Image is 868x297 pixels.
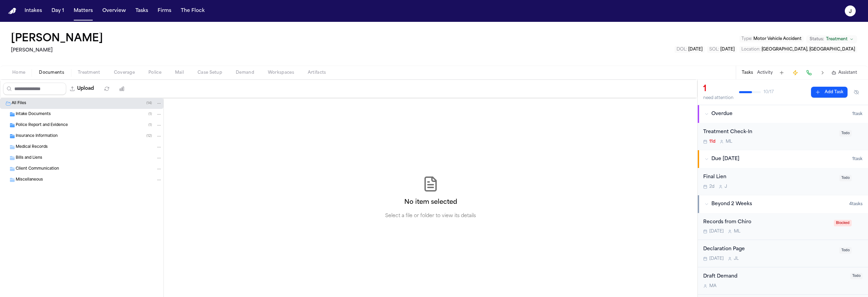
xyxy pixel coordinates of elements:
a: The Flock [178,5,207,17]
span: Miscellaneous [16,177,43,183]
span: Bills and Liens [16,155,42,161]
h1: [PERSON_NAME] [11,33,103,45]
span: Treatment [826,37,848,42]
button: Edit DOL: 2025-05-29 [675,46,705,53]
span: [DATE] [709,229,724,234]
span: Workspaces [268,70,294,75]
span: Location : [741,47,761,52]
button: Edit matter name [11,33,103,45]
span: Medical Records [16,144,48,150]
span: Todo [850,273,863,279]
span: 1 task [852,156,863,162]
input: Search files [3,83,66,95]
button: Due [DATE]1task [698,150,868,168]
button: Tasks [742,70,753,75]
span: ( 1 ) [148,112,152,116]
button: Day 1 [49,5,67,17]
button: Add Task [811,87,848,98]
div: Open task: Declaration Page [698,240,868,267]
button: Edit Location: Richmond, CA [739,46,857,53]
span: Mail [175,70,184,75]
span: Todo [839,175,852,181]
span: Assistant [838,70,857,75]
span: [DATE] [709,256,724,261]
a: Home [8,8,16,14]
span: Blocked [834,220,852,226]
div: Open task: Records from Chiro [698,213,868,240]
span: Todo [839,247,852,254]
span: Police [148,70,161,75]
span: ( 14 ) [146,101,152,105]
button: Add Task [777,68,786,77]
span: Intake Documents [16,112,51,117]
div: Open task: Final Lien [698,168,868,195]
span: Treatment [78,70,100,75]
span: SOL : [709,47,719,52]
div: 1 [703,84,734,95]
button: Upload [66,83,98,95]
div: Draft Demand [703,273,846,281]
span: Documents [39,70,64,75]
button: Change status from Treatment [806,35,857,43]
button: Overview [100,5,129,17]
span: Coverage [114,70,135,75]
span: M L [734,229,740,234]
span: ( 12 ) [146,134,152,138]
span: Insurance Information [16,133,58,139]
span: Type : [741,37,752,41]
button: Assistant [831,70,857,75]
h2: [PERSON_NAME] [11,46,106,55]
span: Home [12,70,25,75]
span: 4 task s [849,201,863,207]
span: 1 task [852,111,863,117]
button: Matters [71,5,96,17]
span: Motor Vehicle Accident [753,37,801,41]
button: Create Immediate Task [791,68,800,77]
span: Demand [236,70,254,75]
span: Police Report and Evidence [16,123,68,128]
div: Open task: Treatment Check-In [698,123,868,150]
button: Tasks [133,5,151,17]
button: Edit SOL: 2027-05-29 [707,46,737,53]
span: Due [DATE] [711,156,739,162]
span: ( 1 ) [148,123,152,127]
span: 2d [709,184,714,189]
span: Artifacts [308,70,326,75]
button: Beyond 2 Weeks4tasks [698,195,868,213]
button: Intakes [22,5,45,17]
button: Activity [757,70,773,75]
span: M L [726,139,732,144]
div: Records from Chiro [703,218,830,226]
span: All Files [12,101,26,107]
img: Finch Logo [8,8,16,14]
span: 11d [709,139,715,144]
span: 10 / 17 [764,89,774,95]
div: Treatment Check-In [703,128,835,136]
h2: No item selected [404,198,457,207]
span: J L [734,256,739,261]
span: J [725,184,727,189]
span: Beyond 2 Weeks [711,201,752,208]
button: Overdue1task [698,105,868,123]
span: Todo [839,130,852,137]
button: Make a Call [804,68,814,77]
button: Hide completed tasks (⌘⇧H) [850,87,863,98]
span: Case Setup [198,70,222,75]
span: [GEOGRAPHIC_DATA], [GEOGRAPHIC_DATA] [762,47,855,52]
span: Status: [810,37,824,42]
button: Edit Type: Motor Vehicle Accident [739,36,804,42]
button: Firms [155,5,174,17]
span: [DATE] [720,47,735,52]
span: Client Communication [16,166,59,172]
span: M A [709,283,717,289]
span: Overdue [711,111,733,117]
span: DOL : [677,47,687,52]
span: [DATE] [688,47,703,52]
div: Final Lien [703,173,835,181]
